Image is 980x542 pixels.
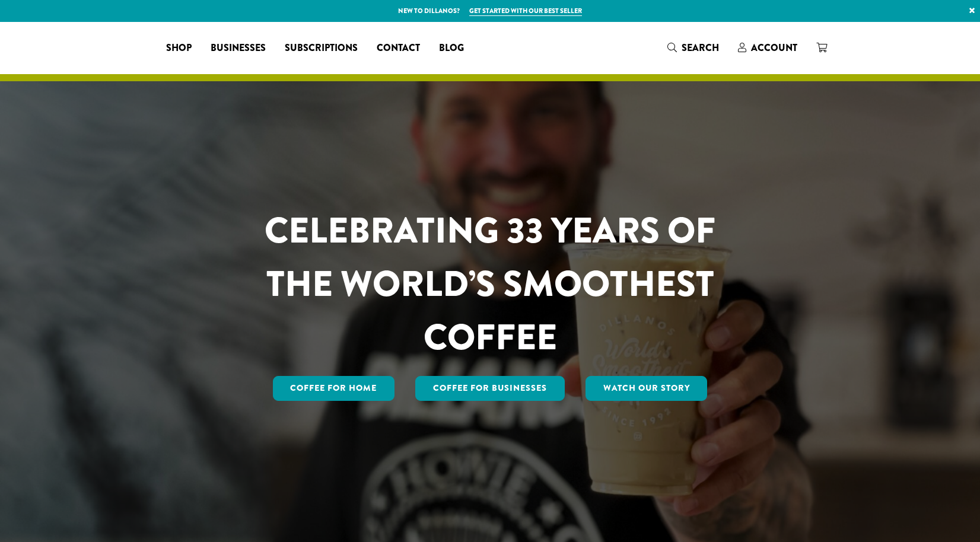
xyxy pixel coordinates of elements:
[751,41,797,55] span: Account
[230,204,750,364] h1: CELEBRATING 33 YEARS OF THE WORLD’S SMOOTHEST COFFEE
[211,41,266,56] span: Businesses
[273,376,395,401] a: Coffee for Home
[682,41,719,55] span: Search
[469,6,582,16] a: Get started with our best seller
[157,39,201,58] a: Shop
[415,376,565,401] a: Coffee For Businesses
[439,41,464,56] span: Blog
[377,41,420,56] span: Contact
[166,41,192,56] span: Shop
[285,41,358,56] span: Subscriptions
[586,376,708,401] a: Watch Our Story
[658,38,728,58] a: Search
